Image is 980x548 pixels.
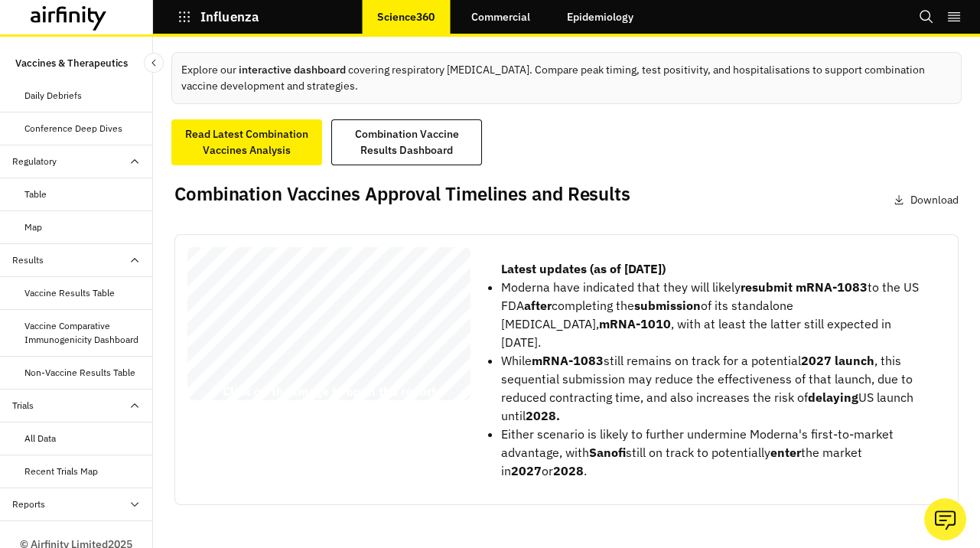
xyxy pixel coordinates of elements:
[247,284,253,302] span: -
[12,497,45,511] div: Reports
[501,425,933,480] li: Either scenario is likely to further undermine Moderna's first-to-market advantage, with still on...
[24,319,141,347] div: Vaccine Comparative Immunogenicity Dashboard
[924,498,966,540] button: Ask our analysts
[24,465,98,478] div: Recent Trials Map
[174,183,630,205] h2: Combination Vaccines Approval Timelines and Results
[501,278,933,351] li: Moderna have indicated that they will likely to the US FDA completing the of its standalone [MEDI...
[801,353,874,368] strong: 2027 launch
[526,408,560,423] strong: 2028.
[796,279,868,295] strong: mRNA-1083
[341,126,472,158] div: Combination Vaccine Results Dashboard
[24,432,56,445] div: All Data
[12,155,57,168] div: Regulatory
[24,286,115,300] div: Vaccine Results Table
[195,361,252,379] span: [DATE]
[501,351,933,425] li: While still remains on track for a potential , this sequential submission may reduce the effectiv...
[210,398,212,400] span: –
[12,399,34,413] div: Trials
[511,463,542,478] strong: 2027
[741,279,793,295] strong: resubmit
[808,390,858,405] strong: delaying
[377,11,435,23] p: Science360
[195,308,428,325] span: Vaccines’ Approval Timelines,
[501,261,666,276] strong: Latest updates (as of [DATE])
[910,192,959,208] p: Download
[12,253,44,267] div: Results
[532,353,604,368] strong: mRNA-1083
[195,331,407,348] span: Results, and Future Market
[200,10,259,24] p: Influenza
[553,463,584,478] strong: 2028
[589,445,626,460] strong: Sanofi
[194,398,210,400] span: © 2025 Airfinity
[213,398,234,400] span: Private & Co nfidential
[24,122,122,135] div: Conference Deep Dives
[255,284,458,302] span: 19/influenza Combination
[24,89,82,103] div: Daily Debriefs
[228,253,420,390] span: This Airfinity report is intended to be used by [PERSON_NAME] at null exclusively. Not for reprod...
[919,4,934,30] button: Search
[770,445,801,460] strong: enter
[599,316,671,331] strong: mRNA-1010
[181,126,312,158] div: Read Latest Combination Vaccines Analysis
[634,298,701,313] strong: submission
[15,49,128,77] p: Vaccines & Therapeutics
[177,4,259,30] button: Influenza
[171,52,962,104] div: Explore our covering respiratory [MEDICAL_DATA]. Compare peak timing, test positivity, and hospit...
[524,298,552,313] strong: after
[239,63,346,77] a: interactive dashboard
[24,366,135,380] div: Non-Vaccine Results Table
[24,220,42,234] div: Map
[24,188,47,201] div: Table
[144,53,164,73] button: Close Sidebar
[195,284,330,302] span: [MEDICAL_DATA]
